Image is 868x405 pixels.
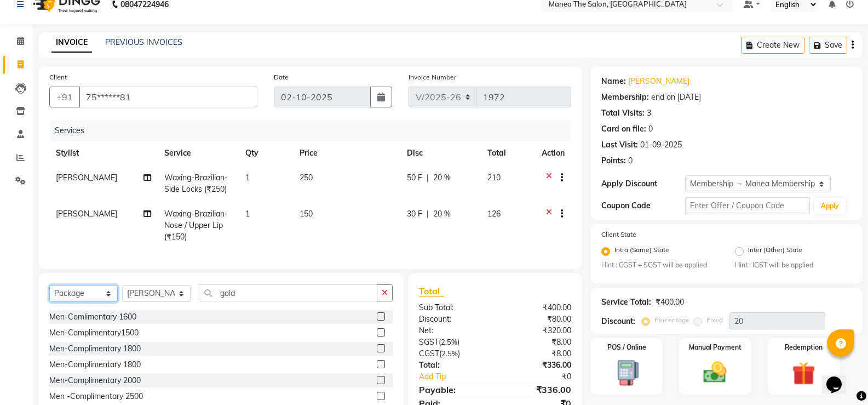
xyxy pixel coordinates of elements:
[487,209,501,219] span: 126
[495,360,579,371] div: ₹336.00
[706,315,723,325] label: Fixed
[411,302,495,313] div: Sub Total:
[601,230,636,239] label: Client State
[648,123,653,135] div: 0
[433,208,451,220] span: 20 %
[495,302,579,313] div: ₹400.00
[689,343,741,352] label: Manual Payment
[158,141,239,166] th: Service
[300,173,313,182] span: 250
[105,37,182,47] a: PREVIOUS INVOICES
[239,141,293,166] th: Qty
[647,107,651,119] div: 3
[164,173,228,194] span: Waxing-Brazilian-Side Locks (₹250)
[495,325,579,336] div: ₹320.00
[293,141,400,166] th: Price
[601,76,626,87] div: Name:
[411,383,495,396] div: Payable:
[741,37,804,54] button: Create New
[601,155,626,167] div: Points:
[419,286,444,297] span: Total
[601,107,645,119] div: Total Visits:
[601,316,635,327] div: Discount:
[785,359,823,388] img: _gift.svg
[822,361,857,394] iframe: chat widget
[640,139,682,151] div: 01-09-2025
[685,197,810,214] input: Enter Offer / Coupon Code
[411,336,495,348] div: ( )
[481,141,535,166] th: Total
[199,284,377,301] input: Search
[56,209,117,219] span: [PERSON_NAME]
[601,178,685,190] div: Apply Discount
[628,76,689,87] a: [PERSON_NAME]
[79,87,257,107] input: Search by Name/Mobile/Email/Code
[245,173,250,182] span: 1
[785,343,823,352] label: Redemption
[56,173,117,182] span: [PERSON_NAME]
[411,371,509,383] a: Add Tip
[601,92,649,103] div: Membership:
[809,37,847,54] button: Save
[433,172,451,184] span: 20 %
[427,208,429,220] span: |
[696,359,734,386] img: _cash.svg
[49,87,80,107] button: +91
[411,325,495,336] div: Net:
[49,311,136,323] div: Men-Comlimentary 1600
[49,72,67,82] label: Client
[607,343,646,352] label: POS / Online
[49,375,141,386] div: Men-Complimentary 2000
[735,260,852,270] small: Hint : IGST will be applied
[535,141,571,166] th: Action
[608,359,646,387] img: _pos-terminal.svg
[441,349,458,358] span: 2.5%
[601,200,685,212] div: Coupon Code
[49,359,141,370] div: Men-Complimentary 1800
[495,348,579,360] div: ₹8.00
[407,208,422,220] span: 30 F
[495,336,579,348] div: ₹8.00
[164,209,228,242] span: Waxing-Brazilian-Nose / Upper Lip (₹150)
[411,360,495,371] div: Total:
[411,348,495,360] div: ( )
[487,173,501,182] span: 210
[427,172,429,184] span: |
[656,296,684,308] div: ₹400.00
[400,141,481,166] th: Disc
[49,327,139,339] div: Men-Complimentary1500
[49,141,158,166] th: Stylist
[274,72,289,82] label: Date
[601,123,646,135] div: Card on file:
[601,296,651,308] div: Service Total:
[419,337,439,347] span: SGST
[495,313,579,325] div: ₹80.00
[748,245,802,258] label: Inter (Other) State
[49,343,141,355] div: Men-Complimentary 1800
[407,172,422,184] span: 50 F
[614,245,669,258] label: Intra (Same) State
[495,383,579,396] div: ₹336.00
[509,371,579,383] div: ₹0
[814,198,846,214] button: Apply
[51,33,92,53] a: INVOICE
[300,209,313,219] span: 150
[245,209,250,219] span: 1
[409,72,456,82] label: Invoice Number
[419,349,439,358] span: CGST
[628,155,633,167] div: 0
[651,92,701,103] div: end on [DATE]
[441,338,457,346] span: 2.5%
[601,139,638,151] div: Last Visit:
[50,121,579,141] div: Services
[654,315,689,325] label: Percentage
[411,313,495,325] div: Discount:
[601,260,718,270] small: Hint : CGST + SGST will be applied
[49,391,143,402] div: Men -Complimentary 2500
